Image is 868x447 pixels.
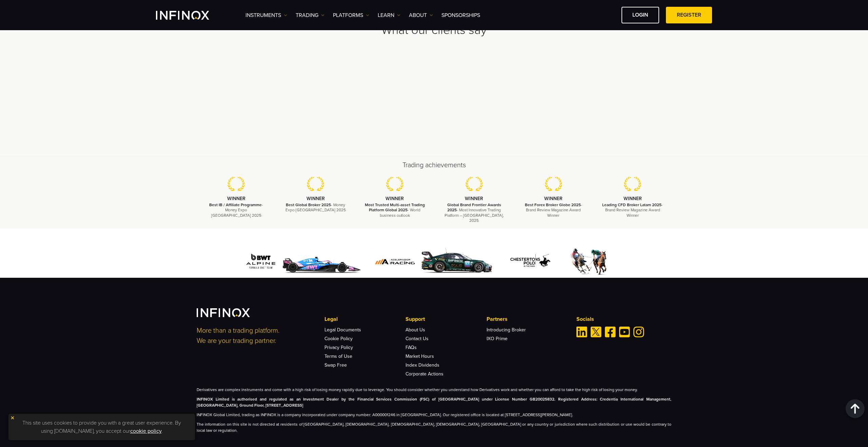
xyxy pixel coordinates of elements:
[447,202,501,212] strong: Global Brand Frontier Awards 2025
[197,387,671,393] p: Derivatives are complex instruments and come with a high risk of losing money rapidly due to leve...
[284,202,347,213] p: - Money Expo [GEOGRAPHIC_DATA] 2025
[624,196,642,201] strong: WINNER
[525,202,581,207] strong: Best Forex Broker Globe 2025
[296,11,324,19] a: TRADING
[333,11,369,19] a: PLATFORMS
[364,202,426,218] p: - World business outlook
[406,345,417,350] a: FAQs
[286,202,331,207] strong: Best Global Broker 2025
[197,326,315,346] p: More than a trading platform. We are your trading partner.
[324,345,353,350] a: Privacy Policy
[619,327,630,337] a: Youtube
[576,327,587,337] a: Linkedin
[622,7,659,23] a: LOGIN
[197,421,671,433] p: The information on this site is not directed at residents of [GEOGRAPHIC_DATA], [DEMOGRAPHIC_DATA...
[576,315,671,323] p: Socials
[544,196,563,201] strong: WINNER
[406,315,486,323] p: Support
[324,336,353,342] a: Cookie Policy
[245,11,287,19] a: Instruments
[197,412,671,418] p: INFINOX Global Limited, trading as INFINOX is a company incorporated under company number: A00000...
[406,336,429,342] a: Contact Us
[10,415,15,420] img: yellow close icon
[197,397,671,408] strong: INFINOX Limited is authorised and regulated as an Investment Dealer by the Financial Services Com...
[409,11,433,19] a: ABOUT
[591,327,601,337] a: Twitter
[324,315,405,323] p: Legal
[378,11,400,19] a: Learn
[324,353,352,359] a: Terms of Use
[156,11,225,20] a: INFINOX Logo
[666,7,712,23] a: REGISTER
[406,327,425,333] a: About Us
[443,202,505,223] p: - Most Innovative Trading Platform – [GEOGRAPHIC_DATA], 2025
[406,353,434,359] a: Market Hours
[487,336,508,342] a: IXO Prime
[227,196,245,201] strong: WINNER
[406,362,439,368] a: Index Dividends
[197,160,671,170] h2: Trading achievements
[487,327,526,333] a: Introducing Broker
[487,315,567,323] p: Partners
[465,196,483,201] strong: WINNER
[197,23,671,38] h2: What our clients say
[307,196,325,201] strong: WINNER
[365,202,425,212] strong: Most Trusted Multi-asset Trading Platform Global 2025
[386,196,404,201] strong: WINNER
[601,202,664,218] p: - Brand Review Magazine Award Winner
[406,371,443,377] a: Corporate Actions
[633,327,644,337] a: Instagram
[205,202,268,218] p: - Money Expo [GEOGRAPHIC_DATA] 2025
[605,327,616,337] a: Facebook
[441,11,480,19] a: SPONSORSHIPS
[324,327,361,333] a: Legal Documents
[130,428,162,434] a: cookie policy
[12,417,192,437] p: This site uses cookies to provide you with a great user experience. By using [DOMAIN_NAME], you a...
[602,202,662,207] strong: Leading CFD Broker Latam 2025
[324,362,347,368] a: Swap Free
[209,202,262,207] strong: Best IB / Affiliate Programme
[522,202,585,218] p: - Brand Review Magazine Award Winner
